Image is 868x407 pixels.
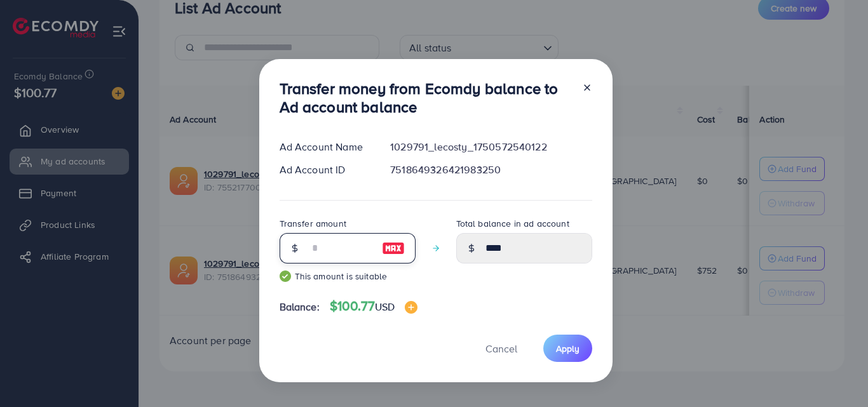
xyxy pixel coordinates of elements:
[280,217,346,230] label: Transfer amount
[269,163,381,177] div: Ad Account ID
[280,270,291,282] img: guide
[280,300,320,314] span: Balance:
[470,335,533,362] button: Cancel
[269,140,381,154] div: Ad Account Name
[280,79,572,116] h3: Transfer money from Ecomdy balance to Ad account balance
[556,342,580,355] span: Apply
[382,241,405,256] img: image
[405,301,417,314] img: image
[330,298,418,314] h4: $100.77
[280,270,416,283] small: This amount is suitable
[543,335,592,362] button: Apply
[814,350,858,397] iframe: Chat
[380,163,602,177] div: 7518649326421983250
[380,140,602,154] div: 1029791_lecosty_1750572540122
[375,300,395,314] span: USD
[456,217,569,230] label: Total balance in ad account
[485,342,517,356] span: Cancel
